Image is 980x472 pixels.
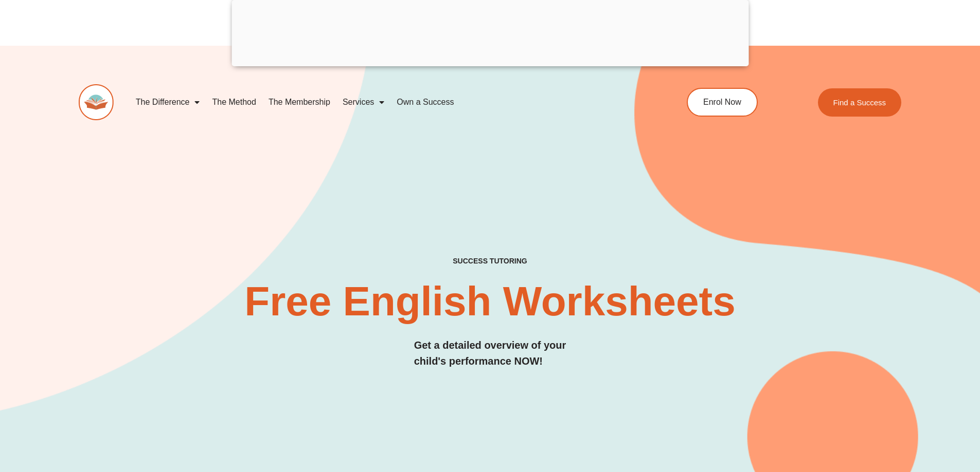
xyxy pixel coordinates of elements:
[368,257,612,266] h4: SUCCESS TUTORING​
[206,90,262,114] a: The Method
[390,90,460,114] a: Own a Success
[262,90,336,114] a: The Membership
[687,88,758,117] a: Enrol Now
[336,90,390,114] a: Services
[130,90,206,114] a: The Difference
[833,99,886,106] span: Find a Success
[818,88,902,117] a: Find a Success
[130,90,640,114] nav: Menu
[809,356,980,472] iframe: Chat Widget
[703,98,741,106] span: Enrol Now
[414,337,566,369] h3: Get a detailed overview of your child's performance NOW!
[219,281,762,322] h2: Free English Worksheets​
